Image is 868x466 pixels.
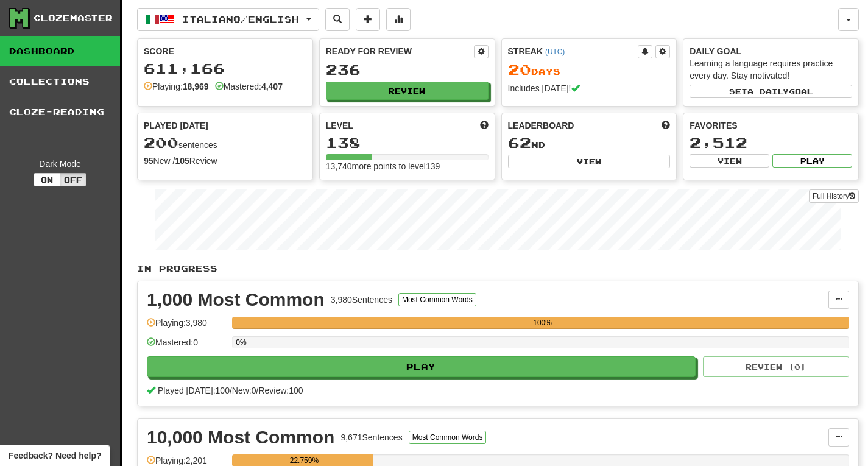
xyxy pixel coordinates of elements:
[9,158,111,170] div: Dark Mode
[137,263,859,275] p: In Progress
[326,135,489,150] div: 138
[215,80,283,93] div: Mastered:
[508,82,671,94] div: Includes [DATE]!
[144,134,178,151] span: 200
[690,119,852,132] div: Favorites
[340,431,402,443] div: 9,671 Sentences
[230,386,232,395] span: /
[9,450,101,462] span: Open feedback widget
[772,154,852,168] button: Play
[144,156,153,166] strong: 95
[690,85,852,98] button: Seta dailygoal
[508,61,531,78] span: 20
[144,119,208,132] span: Played [DATE]
[175,156,189,166] strong: 105
[144,45,306,57] div: Score
[326,82,489,100] button: Review
[34,173,60,186] button: On
[508,45,638,57] div: Streak
[137,8,319,31] button: Italiano/English
[508,62,671,78] div: Day s
[144,80,209,93] div: Playing:
[480,119,489,132] span: Score more points to level up
[690,45,852,57] div: Daily Goal
[147,291,325,309] div: 1,000 Most Common
[398,293,476,306] button: Most Common Words
[508,155,671,168] button: View
[147,428,334,447] div: 10,000 Most Common
[326,119,353,132] span: Level
[409,431,487,444] button: Most Common Words
[508,135,671,151] div: nd
[256,386,259,395] span: /
[182,14,299,24] span: Italiano / English
[261,82,283,91] strong: 4,407
[508,134,531,151] span: 62
[147,336,226,356] div: Mastered: 0
[356,8,380,31] button: Add sentence to collection
[34,12,113,24] div: Clozemaster
[258,386,303,395] span: Review: 100
[144,61,306,76] div: 611,166
[690,135,852,150] div: 2,512
[545,48,565,56] a: (UTC)
[747,87,789,96] span: a daily
[183,82,209,91] strong: 18,969
[326,160,489,172] div: 13,740 more points to level 139
[662,119,670,132] span: This week in points, UTC
[326,62,489,77] div: 236
[158,386,230,395] span: Played [DATE]: 100
[508,119,574,132] span: Leaderboard
[144,135,306,151] div: sentences
[690,57,852,82] div: Learning a language requires practice every day. Stay motivated!
[236,317,849,329] div: 100%
[690,154,769,168] button: View
[326,45,474,57] div: Ready for Review
[232,386,256,395] span: New: 0
[325,8,350,31] button: Search sentences
[60,173,86,186] button: Off
[386,8,411,31] button: More stats
[703,356,849,377] button: Review (0)
[331,294,392,306] div: 3,980 Sentences
[809,189,859,203] a: Full History
[144,155,306,167] div: New / Review
[147,356,696,377] button: Play
[147,317,226,337] div: Playing: 3,980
